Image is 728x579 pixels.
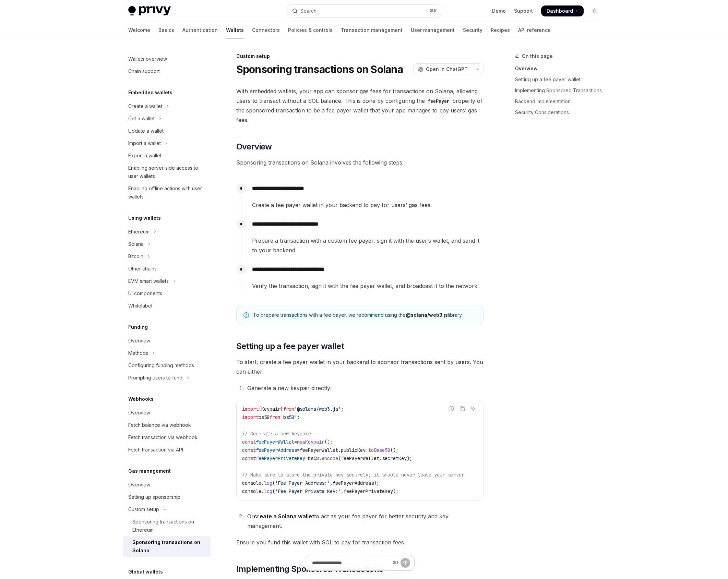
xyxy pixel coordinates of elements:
[128,349,148,357] div: Methods
[256,455,305,461] span: feePayerPrivateKey
[128,505,159,514] div: Custom setup
[341,22,403,38] a: Transaction management
[252,281,483,291] span: Verify the transaction, sign it with the fee payer wallet, and broadcast it to the network.
[123,263,211,275] a: Other chains
[297,447,300,453] span: =
[128,252,143,261] div: Bitcoin
[382,455,407,461] span: secretKey
[344,488,393,494] span: feePayerPrivateKey
[123,407,211,419] a: Overview
[123,238,211,250] button: Toggle Solana section
[272,480,275,486] span: (
[123,100,211,112] button: Toggle Create a wallet section
[236,53,484,60] div: Custom setup
[270,414,281,420] span: from
[515,107,606,118] a: Security Considerations
[518,22,551,38] a: API reference
[297,414,300,420] span: ;
[341,488,344,494] span: ,
[245,383,484,393] li: Generate a new keypair directly:
[242,472,464,478] span: // Make sure to store the private key securely; it should never leave your server
[261,406,281,412] span: Keypair
[341,455,379,461] span: feePayerWallet
[256,447,297,453] span: feePayerAddress
[128,493,180,501] div: Setting up sponsorship
[123,419,211,431] a: Fetch balance via webhook
[541,5,584,16] a: Dashboard
[330,480,333,486] span: ,
[128,481,150,489] div: Overview
[245,511,484,531] li: Or to act as your fee payer for better security and key management.
[411,22,455,38] a: User management
[128,421,191,429] div: Fetch balance via webhook
[128,374,182,382] div: Prompting users to fund
[182,22,218,38] a: Authentication
[272,488,275,494] span: (
[256,439,294,445] span: feePayerWallet
[236,141,272,152] span: Overview
[128,265,157,273] div: Other chains
[368,447,390,453] span: toBase58
[242,439,256,445] span: const
[123,112,211,125] button: Toggle Get a wallet section
[123,226,211,238] button: Toggle Ethereum section
[589,5,600,16] button: Toggle dark mode
[123,162,211,182] a: Enabling server-side access to user wallets
[123,65,211,77] a: Chain support
[426,66,468,73] span: Open in ChatGPT
[243,312,249,318] svg: Note
[252,22,280,38] a: Connectors
[236,158,484,167] span: Sponsoring transactions on Solana involves the following steps:
[128,67,160,75] div: Chain support
[128,395,154,403] h5: Webhooks
[128,240,144,248] div: Solana
[515,96,606,107] a: Backend Implementation
[123,536,211,557] a: Sponsoring transactions on Solana
[123,137,211,149] button: Toggle Import a wallet section
[128,6,171,16] img: light logo
[123,300,211,312] a: Whitelabel
[128,22,150,38] a: Welcome
[264,480,272,486] span: log
[123,275,211,287] button: Toggle EVM smart wallets section
[123,491,211,503] a: Setting up sponsorship
[128,446,183,454] div: Fetch transaction via API
[128,289,162,298] div: UI components
[128,568,163,576] h5: Global wallets
[123,250,211,263] button: Toggle Bitcoin section
[128,139,161,147] div: Import a wallet
[264,488,272,494] span: log
[128,323,148,331] h5: Funding
[123,444,211,456] a: Fetch transaction via API
[275,480,330,486] span: 'Fee Payer Address:'
[123,359,211,372] a: Configuring funding methods
[297,439,305,445] span: new
[300,447,338,453] span: feePayerWallet
[123,53,211,65] a: Wallets overview
[458,404,467,413] button: Copy the contents from the code block
[374,480,379,486] span: );
[261,488,264,494] span: .
[123,182,211,203] a: Enabling offline actions with user wallets
[236,538,484,547] span: Ensure you fund this wallet with SOL to pay for transaction fees.
[413,63,472,75] button: Open in ChatGPT
[514,8,533,14] a: Support
[236,63,403,75] h1: Sponsoring transactions on Solana
[128,88,172,97] h5: Embedded wallets
[305,439,324,445] span: Keypair
[242,431,311,437] span: // Generate a new keypair
[401,558,410,568] button: Send message
[393,488,398,494] span: );
[123,347,211,359] button: Toggle Methods section
[128,228,150,236] div: Ethereum
[425,97,452,105] code: feePayer
[281,414,297,420] span: 'bs58'
[128,467,171,475] h5: Gas management
[128,409,150,417] div: Overview
[123,287,211,300] a: UI components
[430,8,437,14] span: ⌘ K
[322,455,338,461] span: encode
[308,455,319,461] span: bs58
[312,555,390,570] input: Ask a question...
[338,455,341,461] span: (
